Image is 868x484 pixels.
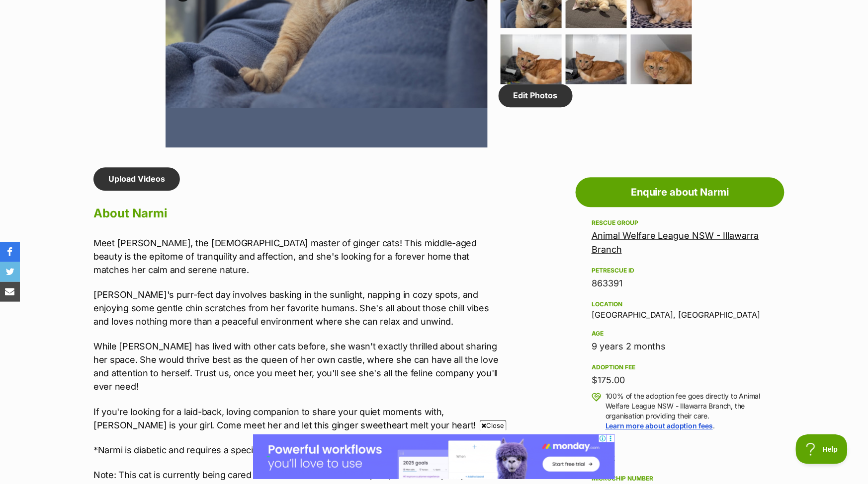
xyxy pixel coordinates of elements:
[592,475,769,483] div: Microchip number
[499,84,573,107] a: Edit Photos
[592,340,769,353] div: 9 years 2 months
[93,340,504,393] p: While [PERSON_NAME] has lived with other cats before, she wasn't exactly thrilled about sharing h...
[566,34,627,95] img: Photo of Narmi
[606,421,713,430] a: Learn more about adoption fees
[606,391,769,431] p: 100% of the adoption fee goes directly to Animal Welfare League NSW - Illawarra Branch, the organ...
[501,34,562,95] img: Photo of Narmi
[796,434,848,464] iframe: Help Scout Beacon - Open
[631,34,692,95] img: Photo of Narmi
[592,330,769,338] div: Age
[93,405,504,432] p: If you're looking for a laid-back, loving companion to share your quiet moments with, [PERSON_NAM...
[93,236,504,277] p: Meet [PERSON_NAME], the [DEMOGRAPHIC_DATA] master of ginger cats! This middle-aged beauty is the ...
[592,363,769,371] div: Adoption fee
[592,230,759,255] a: Animal Welfare League NSW - Illawarra Branch
[592,298,769,319] div: [GEOGRAPHIC_DATA], [GEOGRAPHIC_DATA]
[93,203,504,224] h2: About Narmi
[592,277,769,290] div: 863391
[253,434,615,479] iframe: Advertisement
[93,443,504,457] p: *Narmi is diabetic and requires a special diet and [MEDICAL_DATA] injections twice a day*
[592,267,769,275] div: PetRescue ID
[592,373,769,387] div: $175.00
[592,451,769,465] div: Short
[576,177,784,207] a: Enquire about Narmi
[592,300,769,308] div: Location
[592,441,769,449] div: Coat
[480,420,507,430] span: Close
[592,219,769,227] div: Rescue group
[93,288,504,328] p: [PERSON_NAME]'s purr-fect day involves basking in the sunlight, napping in cozy spots, and enjoyi...
[93,167,180,190] a: Upload Videos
